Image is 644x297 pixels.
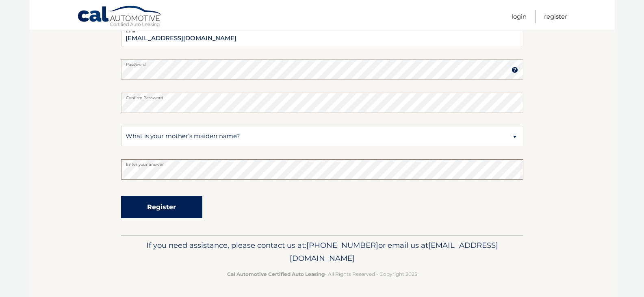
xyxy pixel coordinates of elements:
img: tooltip.svg [512,67,518,73]
span: [PHONE_NUMBER] [306,241,378,250]
p: If you need assistance, please contact us at: or email us at [126,239,518,265]
span: [EMAIL_ADDRESS][DOMAIN_NAME] [290,241,498,263]
label: Confirm Password [121,93,523,99]
a: Login [512,10,527,23]
input: Email [121,26,523,46]
p: - All Rights Reserved - Copyright 2025 [126,270,518,278]
label: Enter your answer [121,159,523,166]
button: Register [121,196,202,218]
strong: Cal Automotive Certified Auto Leasing [227,271,325,277]
a: Register [544,10,567,23]
label: Password [121,59,523,66]
a: Cal Automotive [77,5,163,29]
